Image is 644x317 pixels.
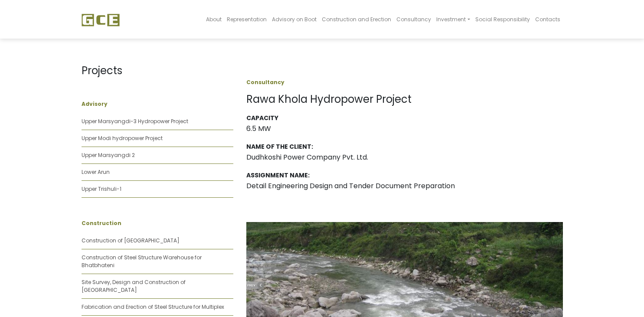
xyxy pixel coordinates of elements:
[82,219,233,227] p: Construction
[246,143,563,150] h3: Name of the Client:
[246,172,563,179] h3: Assignment Name:
[246,93,563,106] h1: Rawa Khola Hydropower Project
[269,3,319,36] a: Advisory on Boot
[82,63,233,78] p: Projects
[82,151,135,159] a: Upper Marsyangdi 2
[246,114,563,122] h3: Capacity
[396,16,431,23] span: Consultancy
[82,100,233,108] p: Advisory
[473,3,533,36] a: Social Responsibility
[272,16,317,23] span: Advisory on Boot
[246,78,563,86] p: Consultancy
[82,278,186,294] a: Site Survey, Design and Construction of [GEOGRAPHIC_DATA]
[206,16,222,23] span: About
[82,168,110,176] a: Lower Arun
[322,16,391,23] span: Construction and Erection
[82,13,120,26] img: GCE Group
[227,16,267,23] span: Representation
[246,182,563,190] h3: Detail Engineering Design and Tender Document Preparation
[224,3,269,36] a: Representation
[82,254,202,269] a: Construction of Steel Structure Warehouse for Bhatbhateni
[82,118,188,125] a: Upper Marsyangdi-3 Hydropower Project
[434,3,472,36] a: Investment
[82,303,224,310] a: Fabrication and Erection of Steel Structure for Multiplex
[203,3,224,36] a: About
[246,124,563,133] h3: 6.5 MW
[246,153,563,161] h3: Dudhkoshi Power Company Pvt. Ltd.
[436,16,466,23] span: Investment
[82,134,163,142] a: Upper Modi hydropower Project
[82,237,180,244] a: Construction of [GEOGRAPHIC_DATA]
[535,16,560,23] span: Contacts
[319,3,394,36] a: Construction and Erection
[475,16,530,23] span: Social Responsibility
[82,185,121,193] a: Upper Trishuli-1
[533,3,563,36] a: Contacts
[394,3,434,36] a: Consultancy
